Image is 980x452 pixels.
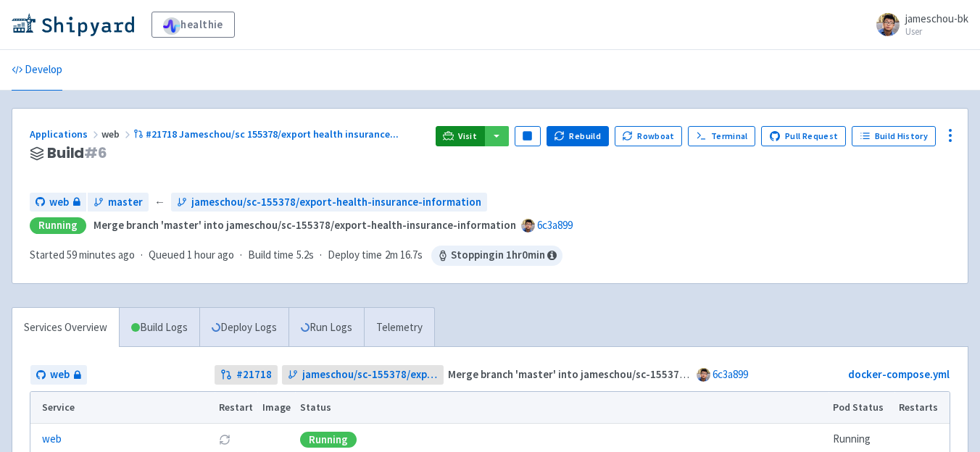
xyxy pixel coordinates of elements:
[328,247,382,264] span: Deploy time
[191,194,481,211] span: jameschou/sc-155378/export-health-insurance-information
[67,248,135,261] time: 59 minutes ago
[120,308,199,348] a: Build Logs
[151,12,235,38] a: healthie
[171,193,487,212] a: jameschou/sc-155378/export-health-insurance-information
[215,392,258,424] th: Restart
[248,247,294,264] span: Build time
[88,193,149,212] a: master
[436,126,485,146] a: Visit
[30,246,562,266] div: · · ·
[47,145,107,162] span: Build
[288,308,364,348] a: Run Logs
[50,367,70,383] span: web
[154,194,165,211] span: ←
[149,248,234,261] span: Queued
[458,130,477,142] span: Visit
[295,392,828,424] th: Status
[12,308,119,348] a: Services Overview
[515,126,541,146] button: Pause
[133,127,401,141] a: #21718 Jameschou/sc 155378/export health insurance...
[302,367,438,383] span: jameschou/sc-155378/export-health-insurance-information
[905,27,968,36] small: User
[448,367,871,381] strong: Merge branch 'master' into jameschou/sc-155378/export-health-insurance-information
[852,126,936,146] a: Build History
[537,218,573,232] a: 6c3a899
[713,367,748,381] a: 6c3a899
[146,127,399,141] span: #21718 Jameschou/sc 155378/export health insurance ...
[868,13,968,36] a: jameschou-bk User
[296,247,314,264] span: 5.2s
[94,218,516,232] strong: Merge branch 'master' into jameschou/sc-155378/export-health-insurance-information
[848,367,950,381] a: docker-compose.yml
[219,434,231,445] button: Restart pod
[547,126,609,146] button: Rebuild
[282,365,444,385] a: jameschou/sc-155378/export-health-insurance-information
[431,246,562,266] span: Stopping in 1 hr 0 min
[187,248,234,261] time: 1 hour ago
[30,248,135,261] span: Started
[615,126,683,146] button: Rowboat
[199,308,288,348] a: Deploy Logs
[49,194,69,211] span: web
[42,431,62,448] a: web
[829,392,894,424] th: Pod Status
[12,13,134,36] img: Shipyard logo
[30,392,215,424] th: Service
[108,194,143,211] span: master
[300,432,357,448] div: Running
[364,308,434,348] a: Telemetry
[30,365,87,385] a: web
[101,127,133,141] span: web
[12,50,62,91] a: Develop
[236,367,272,383] strong: # 21718
[385,247,423,264] span: 2m 16.7s
[257,392,295,424] th: Image
[215,365,278,385] a: #21718
[688,126,755,146] a: Terminal
[30,217,86,234] div: Running
[30,127,101,141] a: Applications
[761,126,846,146] a: Pull Request
[30,193,86,212] a: web
[905,12,968,25] span: jameschou-bk
[894,392,950,424] th: Restarts
[84,143,107,163] span: # 6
